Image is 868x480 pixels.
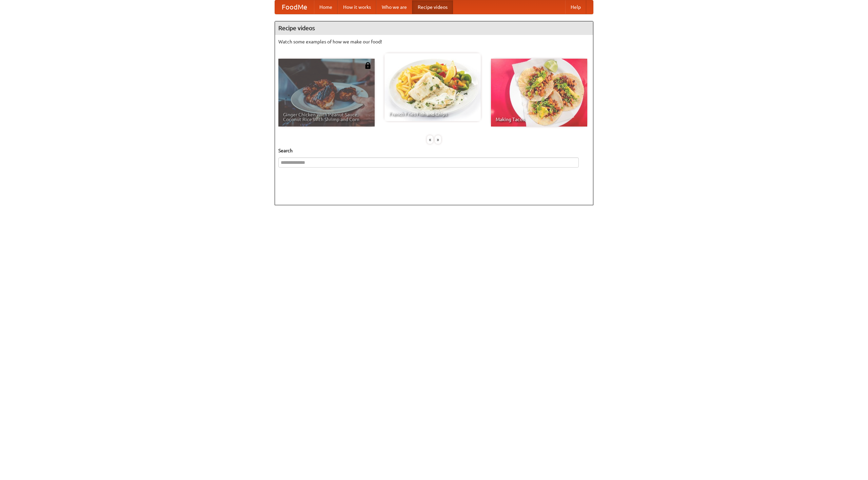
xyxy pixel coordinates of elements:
a: FoodMe [275,0,314,14]
a: Who we are [376,0,412,14]
a: How it works [338,0,376,14]
span: Making Tacos [496,117,583,122]
h4: Recipe videos [275,21,593,35]
a: Making Tacos [491,59,587,127]
p: Watch some examples of how we make our food! [278,38,590,45]
div: » [435,135,441,144]
div: « [427,135,433,144]
img: 483408.png [364,62,371,69]
a: Recipe videos [412,0,453,14]
h5: Search [278,147,590,154]
a: Help [565,0,586,14]
a: Home [314,0,338,14]
span: French Fries Fish and Chips [389,112,476,116]
a: French Fries Fish and Chips [384,53,481,121]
